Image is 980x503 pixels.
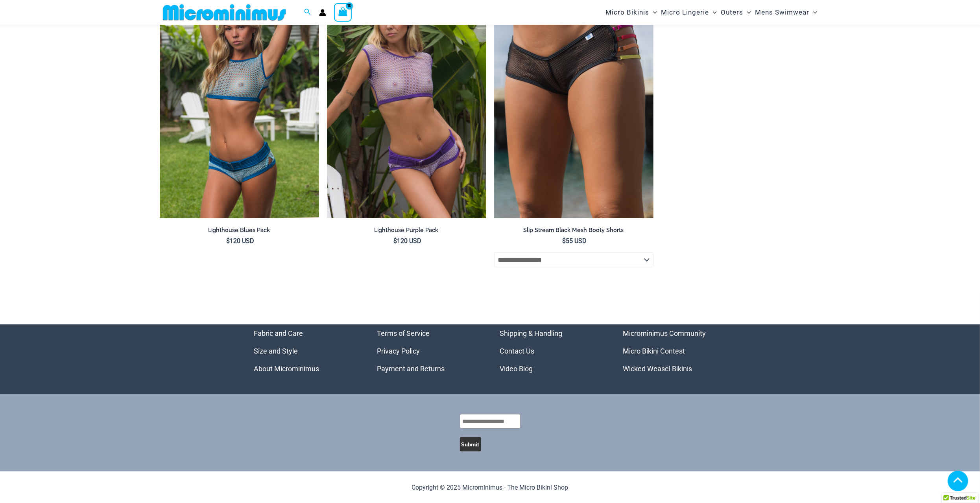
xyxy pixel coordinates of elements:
nav: Menu [377,324,480,378]
a: Terms of Service [377,329,430,337]
a: Mens SwimwearMenu ToggleMenu Toggle [753,2,819,22]
span: Menu Toggle [743,2,751,22]
img: MM SHOP LOGO FLAT [160,4,289,21]
a: Slip Stream Black Mesh Booty Shorts [494,227,653,237]
span: $ [226,237,230,245]
a: Micro LingerieMenu ToggleMenu Toggle [659,2,719,22]
nav: Menu [254,324,358,378]
h2: Slip Stream Black Mesh Booty Shorts [494,227,653,234]
a: Payment and Returns [377,365,445,373]
a: Account icon link [319,9,326,16]
h2: Lighthouse Blues Pack [160,227,319,234]
span: Menu Toggle [709,2,717,22]
a: OutersMenu ToggleMenu Toggle [719,2,753,22]
a: Video Blog [500,365,533,373]
nav: Site Navigation [602,1,821,24]
a: About Microminimus [254,365,319,373]
span: Micro Lingerie [661,2,709,22]
aside: Footer Widget 1 [254,324,358,378]
a: Contact Us [500,347,535,355]
span: Menu Toggle [809,2,817,22]
a: Wicked Weasel Bikinis [623,365,692,373]
a: Privacy Policy [377,347,420,355]
aside: Footer Widget 4 [623,324,726,378]
aside: Footer Widget 2 [377,324,480,378]
nav: Menu [500,324,604,378]
a: Microminimus Community [623,329,706,337]
a: Shipping & Handling [500,329,563,337]
span: $ [393,237,397,245]
bdi: 120 USD [393,237,421,245]
span: Mens Swimwear [755,2,809,22]
a: Fabric and Care [254,329,303,337]
bdi: 120 USD [226,237,254,245]
button: Submit [460,437,481,451]
aside: Footer Widget 3 [500,324,604,378]
p: Copyright © 2025 Microminimus - The Micro Bikini Shop [254,482,726,494]
bdi: 55 USD [563,237,587,245]
a: Micro BikinisMenu ToggleMenu Toggle [604,2,659,22]
a: Size and Style [254,347,298,355]
nav: Menu [623,324,726,378]
a: Lighthouse Blues Pack [160,227,319,237]
span: Micro Bikinis [605,2,649,22]
span: Menu Toggle [649,2,657,22]
a: View Shopping Cart, 10 items [334,3,352,21]
h2: Lighthouse Purple Pack [327,227,486,234]
a: Micro Bikini Contest [623,347,685,355]
span: Outers [721,2,743,22]
span: $ [563,237,566,245]
a: Lighthouse Purple Pack [327,227,486,237]
a: Search icon link [304,7,311,17]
